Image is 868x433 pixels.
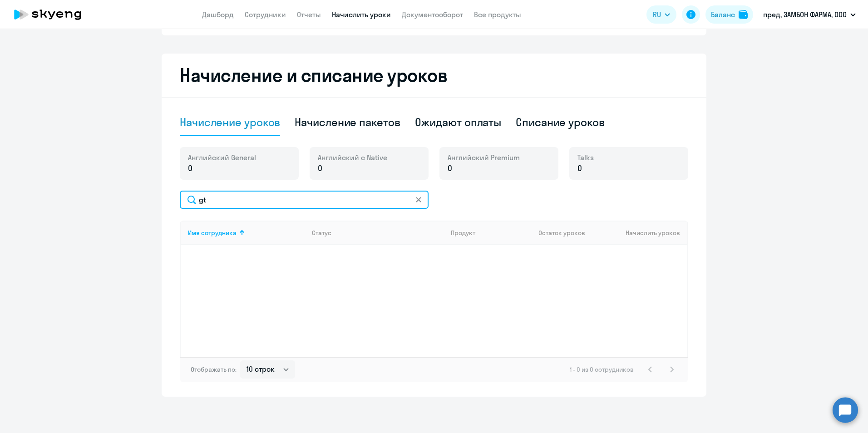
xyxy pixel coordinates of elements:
[312,229,444,237] div: Статус
[474,10,521,19] a: Все продукты
[318,153,387,162] span: Английский с Native
[577,162,582,174] span: 0
[448,162,452,174] span: 0
[653,9,661,20] span: RU
[312,229,331,237] div: Статус
[451,229,475,237] div: Продукт
[188,162,192,174] span: 0
[646,5,676,24] button: RU
[759,4,860,25] button: пред, ЗАМБОН ФАРМА, ООО
[297,10,321,19] a: Отчеты
[245,10,286,19] a: Сотрудники
[332,10,391,19] a: Начислить уроки
[595,221,687,245] th: Начислить уроков
[415,115,502,129] div: Ожидают оплаты
[577,153,594,162] span: Talks
[711,9,735,20] div: Баланс
[191,365,237,374] span: Отображать по:
[705,5,753,24] button: Балансbalance
[451,229,532,237] div: Продукт
[763,9,847,20] p: пред, ЗАМБОН ФАРМА, ООО
[318,162,322,174] span: 0
[188,153,256,162] span: Английский General
[180,64,688,86] h2: Начисление и списание уроков
[402,10,463,19] a: Документооборот
[295,115,400,129] div: Начисление пакетов
[180,115,280,129] div: Начисление уроков
[188,229,305,237] div: Имя сотрудника
[538,229,585,237] span: Остаток уроков
[188,229,237,237] div: Имя сотрудника
[516,115,605,129] div: Списание уроков
[180,191,429,209] input: Поиск по имени, email, продукту или статусу
[570,365,634,374] span: 1 - 0 из 0 сотрудников
[202,10,234,19] a: Дашборд
[538,229,595,237] div: Остаток уроков
[448,153,520,162] span: Английский Premium
[739,10,748,19] img: balance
